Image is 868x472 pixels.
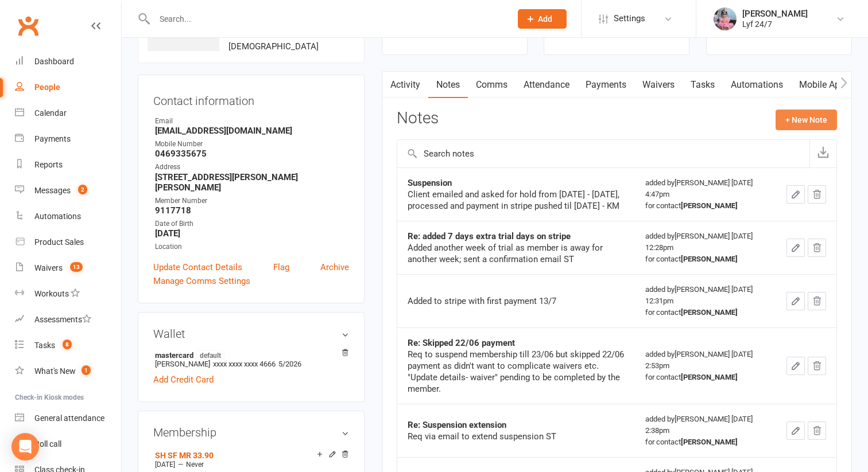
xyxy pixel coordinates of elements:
[155,149,349,159] strong: 0469335675
[578,72,634,98] a: Payments
[11,433,39,461] div: Open Intercom Messenger
[15,358,121,384] a: What's New1
[645,307,766,318] div: for contact
[34,212,81,221] div: Automations
[155,241,349,252] div: Location
[34,186,71,195] div: Messages
[614,6,645,32] span: Settings
[34,83,60,92] div: People
[63,340,72,349] span: 8
[213,360,276,368] span: xxxx xxxx xxxx 4666
[714,7,737,30] img: thumb_image1747747990.png
[153,274,250,288] a: Manage Comms Settings
[468,72,516,98] a: Comms
[645,349,766,383] div: added by [PERSON_NAME] [DATE] 2:53pm
[196,350,224,360] span: default
[15,152,121,178] a: Reports
[34,263,63,272] div: Waivers
[153,349,349,370] li: [PERSON_NAME]
[155,451,214,460] a: SH SF MR 33.90
[742,9,808,19] div: [PERSON_NAME]
[791,72,853,98] a: Mobile App
[645,414,766,448] div: added by [PERSON_NAME] [DATE] 2:38pm
[34,366,76,376] div: What's New
[681,438,738,446] strong: [PERSON_NAME]
[645,253,766,265] div: for contact
[681,201,738,210] strong: [PERSON_NAME]
[408,349,625,395] div: Req to suspend membership till 23/06 but skipped 22/06 payment as didn't want to complicate waive...
[15,307,121,333] a: Assessments
[15,405,121,431] a: General attendance kiosk mode
[516,72,578,98] a: Attendance
[750,30,808,40] a: view attendance
[155,172,349,193] strong: [STREET_ADDRESS][PERSON_NAME][PERSON_NAME]
[15,204,121,229] a: Automations
[34,237,84,247] div: Product Sales
[34,108,67,118] div: Calendar
[408,242,625,265] div: Added another week of trial as member is away for another week; sent a confirmation email ST
[634,72,683,98] a: Waivers
[723,72,791,98] a: Automations
[34,134,71,143] div: Payments
[518,9,567,29] button: Add
[155,196,349,206] div: Member Number
[153,90,349,107] h3: Contact information
[278,360,301,368] span: 5/2026
[34,57,74,66] div: Dashboard
[152,460,349,469] div: —
[538,14,552,24] span: Add
[228,41,319,52] span: [DEMOGRAPHIC_DATA]
[776,110,837,130] button: + New Note
[320,260,349,274] a: Archive
[153,426,349,439] h3: Membership
[153,260,242,274] a: Update Contact Details
[155,205,349,216] strong: 9117718
[155,228,349,239] strong: [DATE]
[82,365,91,375] span: 1
[408,295,625,307] div: Added to stripe with first payment 13/7
[645,284,766,318] div: added by [PERSON_NAME] [DATE] 12:31pm
[408,189,625,212] div: Client emailed and asked for hold from [DATE] - [DATE], processed and payment in stripe pushed ti...
[15,333,121,358] a: Tasks 8
[155,116,349,127] div: Email
[15,178,121,204] a: Messages 2
[382,72,428,98] a: Activity
[15,431,121,457] a: Roll call
[14,11,42,40] a: Clubworx
[681,373,738,381] strong: [PERSON_NAME]
[186,461,204,469] span: Never
[681,255,738,263] strong: [PERSON_NAME]
[15,255,121,281] a: Waivers 13
[397,140,809,167] input: Search notes
[428,72,468,98] a: Notes
[408,338,515,348] strong: Re: Skipped 22/06 payment
[34,315,91,324] div: Assessments
[153,373,214,387] a: Add Credit Card
[15,229,121,255] a: Product Sales
[681,308,738,317] strong: [PERSON_NAME]
[34,439,61,448] div: Roll call
[645,436,766,448] div: for contact
[34,414,104,423] div: General attendance
[34,289,69,298] div: Workouts
[70,262,83,272] span: 13
[153,327,349,340] h3: Wallet
[408,431,625,442] div: Req via email to extend suspension ST
[15,281,121,307] a: Workouts
[408,231,571,241] strong: Re: added 7 days extra trial days on stripe
[155,350,343,360] strong: mastercard
[645,200,766,212] div: for contact
[397,110,439,130] h3: Notes
[645,372,766,383] div: for contact
[34,160,63,169] div: Reports
[155,162,349,173] div: Address
[155,461,175,469] span: [DATE]
[15,100,121,126] a: Calendar
[15,75,121,100] a: People
[408,420,506,430] strong: Re: Suspension extension
[408,178,452,188] strong: Suspension
[645,231,766,265] div: added by [PERSON_NAME] [DATE] 12:28pm
[15,49,121,75] a: Dashboard
[155,219,349,229] div: Date of Birth
[15,126,121,152] a: Payments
